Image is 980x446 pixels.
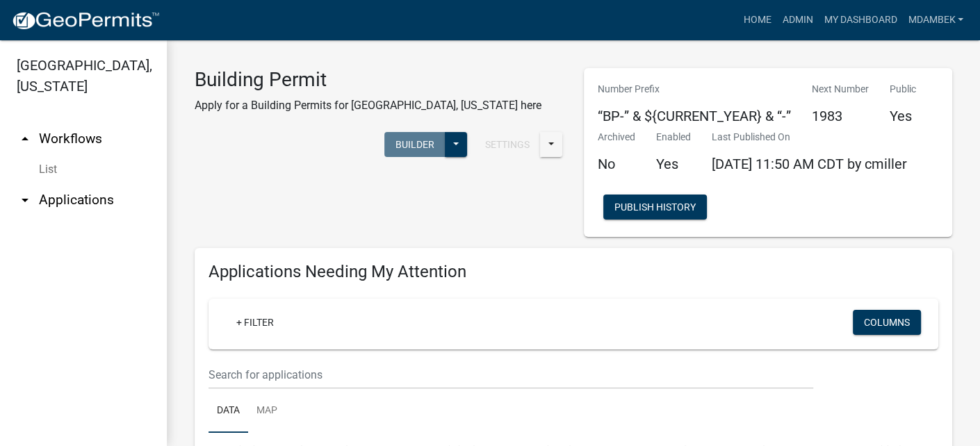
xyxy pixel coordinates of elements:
[902,7,969,33] a: mdambek
[812,108,869,124] h5: 1983
[209,361,813,389] input: Search for applications
[225,310,285,335] a: + Filter
[248,389,286,433] a: Map
[209,262,938,282] h4: Applications Needing My Attention
[890,82,916,97] p: Public
[776,7,818,33] a: Admin
[712,156,907,172] span: [DATE] 11:50 AM CDT by cmiller
[812,82,869,97] p: Next Number
[603,203,707,214] wm-modal-confirm: Workflow Publish History
[598,82,791,97] p: Number Prefix
[890,108,916,124] h5: Yes
[818,7,902,33] a: My Dashboard
[737,7,776,33] a: Home
[195,97,541,114] p: Apply for a Building Permits for [GEOGRAPHIC_DATA], [US_STATE] here
[853,310,921,335] button: Columns
[598,130,635,144] p: Archived
[712,130,907,144] p: Last Published On
[209,389,248,433] a: Data
[384,132,446,157] button: Builder
[17,192,33,208] i: arrow_drop_down
[656,130,691,144] p: Enabled
[656,156,691,172] h5: Yes
[17,131,33,147] i: arrow_drop_up
[598,108,791,124] h5: “BP-” & ${CURRENT_YEAR} & “-”
[474,132,541,157] button: Settings
[603,195,707,220] button: Publish History
[598,156,635,172] h5: No
[195,68,541,92] h3: Building Permit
